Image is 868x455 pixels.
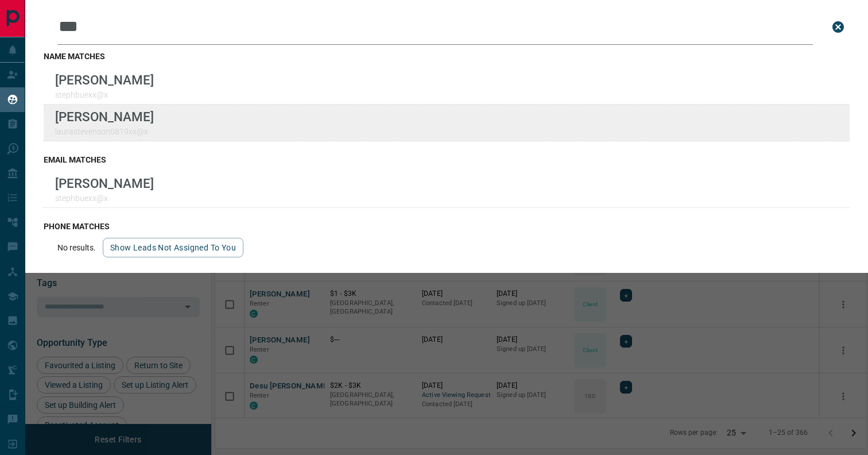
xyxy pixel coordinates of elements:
p: [PERSON_NAME] [55,176,154,191]
h3: name matches [44,52,850,61]
h3: phone matches [44,222,850,231]
p: No results. [57,243,96,252]
p: [PERSON_NAME] [55,109,154,124]
h3: email matches [44,155,850,164]
h3: id matches [44,271,850,280]
p: stephbuexx@x [55,194,154,203]
p: stephbuexx@x [55,90,154,99]
p: [PERSON_NAME] [55,72,154,87]
button: close search bar [827,16,850,38]
button: show leads not assigned to you [103,238,243,257]
p: laurastevenson0819xx@x [55,127,154,136]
